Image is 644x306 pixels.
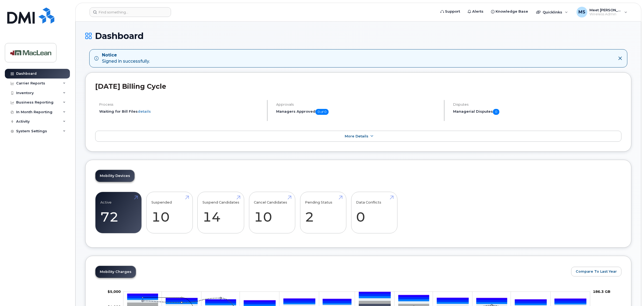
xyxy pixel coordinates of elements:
[493,109,499,115] span: 0
[108,289,121,294] g: $0
[95,170,134,182] a: Mobility Devices
[100,195,137,230] a: Active 72
[576,269,617,274] span: Compare To Last Year
[85,31,631,41] h1: Dashboard
[254,195,290,230] a: Cancel Candidates 10
[571,267,621,276] button: Compare To Last Year
[276,102,439,106] h4: Approvals
[99,102,262,106] h4: Process
[95,266,136,278] a: Mobility Charges
[108,289,121,294] tspan: $5,000
[102,52,150,58] strong: Notice
[315,109,329,115] span: 0 of 0
[202,195,239,230] a: Suspend Candidates 14
[151,195,188,230] a: Suspended 10
[138,109,151,113] a: details
[305,195,341,230] a: Pending Status 2
[593,289,610,294] tspan: 186.3 GB
[453,109,621,115] h5: Managerial Disputes
[356,195,392,230] a: Data Conflicts 0
[102,52,150,65] div: Signed in successfully.
[345,134,368,138] span: More Details
[95,82,621,90] h2: [DATE] Billing Cycle
[99,109,262,114] li: Waiting for Bill Files
[453,102,621,106] h4: Disputes
[276,109,439,115] h5: Managers Approved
